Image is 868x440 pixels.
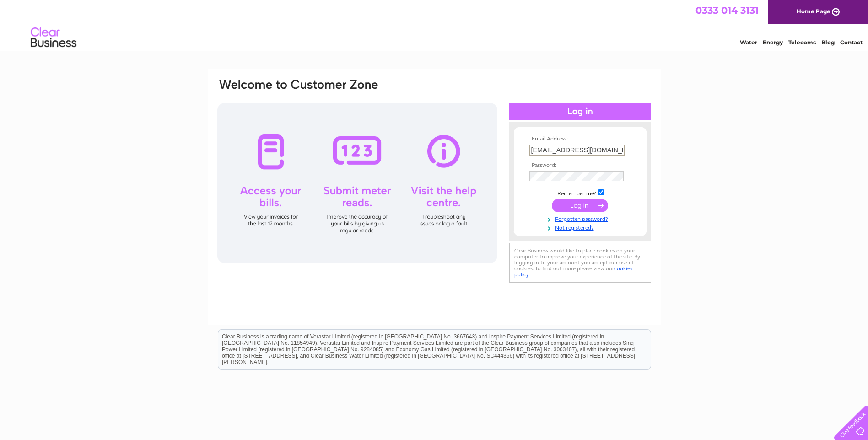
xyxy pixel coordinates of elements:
input: Submit [552,199,608,212]
td: Remember me? [527,188,633,197]
th: Password: [527,162,633,169]
a: Contact [840,39,863,46]
th: Email Address: [527,136,633,142]
a: cookies policy [514,265,632,278]
a: Water [740,39,757,46]
a: 0333 014 3131 [695,5,759,16]
a: Not registered? [529,223,633,231]
img: logo.png [30,24,77,52]
a: Blog [821,39,835,46]
a: Telecoms [788,39,816,46]
div: Clear Business is a trading name of Verastar Limited (registered in [GEOGRAPHIC_DATA] No. 3667643... [218,5,651,44]
a: Energy [763,39,783,46]
a: Forgotten password? [529,214,633,223]
div: Clear Business would like to place cookies on your computer to improve your experience of the sit... [509,243,651,283]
